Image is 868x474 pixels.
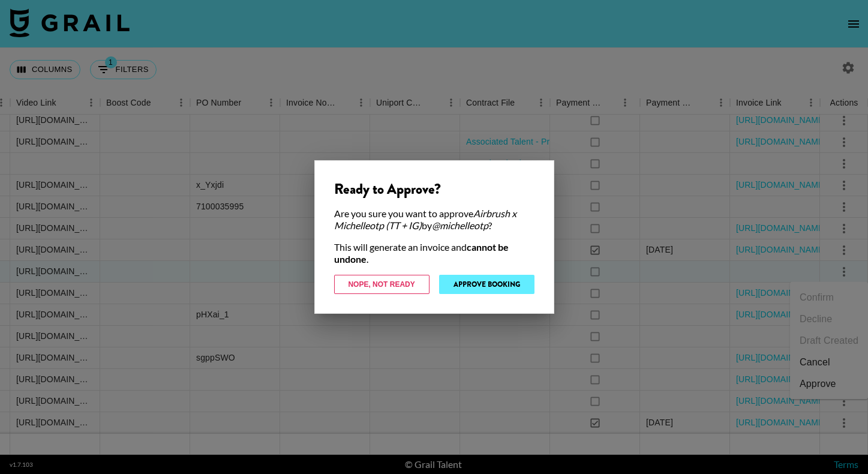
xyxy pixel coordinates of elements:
[432,220,488,231] em: @ michelleotp
[334,208,516,231] em: Airbrush x Michelleotp (TT + IG)
[334,241,534,265] div: This will generate an invoice and .
[334,275,430,294] button: Nope, Not Ready
[334,208,534,232] div: Are you sure you want to approve by ?
[334,180,534,198] div: Ready to Approve?
[334,241,509,265] strong: cannot be undone
[439,275,534,294] button: Approve Booking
